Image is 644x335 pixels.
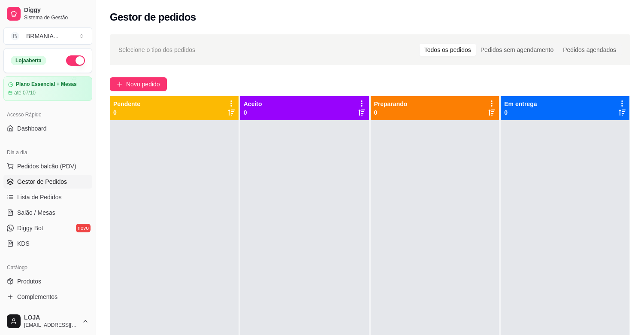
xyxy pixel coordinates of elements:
a: Salão / Mesas [3,206,92,219]
button: Select a team [3,27,92,45]
a: Complementos [3,290,92,304]
article: Plano Essencial + Mesas [16,81,77,88]
div: BRMANIA ... [26,32,58,40]
a: DiggySistema de Gestão [3,3,92,24]
p: Aceito [244,100,262,108]
span: Diggy [24,6,89,14]
a: Diggy Botnovo [3,221,92,235]
div: Pedidos agendados [558,44,621,56]
p: 0 [113,108,140,117]
p: 0 [504,108,537,117]
a: Plano Essencial + Mesasaté 07/10 [3,76,92,101]
p: Em entrega [504,100,537,108]
a: KDS [3,237,92,250]
div: Pedidos sem agendamento [476,44,558,56]
p: 0 [374,108,408,117]
a: Produtos [3,274,92,288]
p: 0 [244,108,262,117]
span: Diggy Bot [17,224,43,232]
h2: Gestor de pedidos [110,10,196,24]
div: Todos os pedidos [420,44,476,56]
span: LOJA [24,314,79,322]
span: Lista de Pedidos [17,193,62,201]
p: Preparando [374,100,408,108]
span: Novo pedido [126,79,160,89]
span: [EMAIL_ADDRESS][DOMAIN_NAME] [24,322,79,329]
span: plus [117,81,123,87]
div: Catálogo [3,261,92,274]
a: Lista de Pedidos [3,190,92,204]
button: Alterar Status [66,55,85,66]
button: LOJA[EMAIL_ADDRESS][DOMAIN_NAME] [3,311,92,332]
span: B [11,32,19,40]
span: Pedidos balcão (PDV) [17,162,76,171]
div: Dia a dia [3,146,92,159]
span: Salão / Mesas [17,208,55,217]
button: Pedidos balcão (PDV) [3,159,92,173]
a: Gestor de Pedidos [3,175,92,189]
div: Acesso Rápido [3,108,92,122]
span: Produtos [17,277,41,286]
span: Complementos [17,292,57,301]
span: Sistema de Gestão [24,14,89,21]
span: Gestor de Pedidos [17,177,67,186]
article: até 07/10 [14,89,36,96]
span: KDS [17,239,30,248]
span: Dashboard [17,124,47,133]
a: Dashboard [3,122,92,135]
button: Novo pedido [110,77,167,91]
p: Pendente [113,100,140,108]
div: Loja aberta [11,56,46,65]
span: Selecione o tipo dos pedidos [118,45,195,55]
